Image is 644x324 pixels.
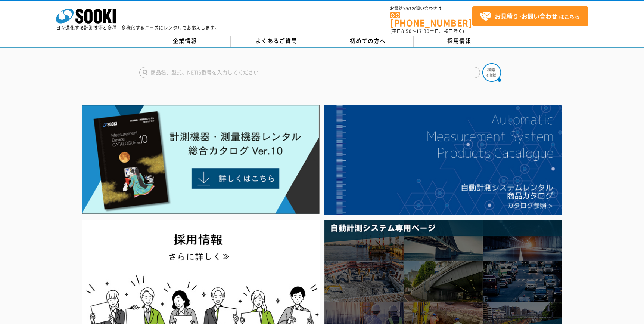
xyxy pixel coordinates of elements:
a: よくあるご質問 [231,36,322,47]
span: 8:50 [401,28,412,34]
input: 商品名、型式、NETIS番号を入力してください [139,67,480,78]
span: お電話でのお問い合わせは [390,6,472,11]
a: 初めての方へ [322,36,414,47]
img: 自動計測システムカタログ [324,105,562,215]
span: 17:30 [416,28,430,34]
a: 企業情報 [139,36,231,47]
span: (平日 ～ 土日、祝日除く) [390,28,464,34]
p: 日々進化する計測技術と多種・多様化するニーズにレンタルでお応えします。 [56,25,220,30]
span: はこちら [480,11,580,22]
strong: お見積り･お問い合わせ [495,12,557,21]
img: btn_search.png [482,63,501,82]
a: お見積り･お問い合わせはこちら [472,6,588,26]
img: Catalog Ver10 [82,105,320,214]
span: 初めての方へ [350,37,386,45]
a: [PHONE_NUMBER] [390,12,472,27]
a: 採用情報 [414,36,505,47]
